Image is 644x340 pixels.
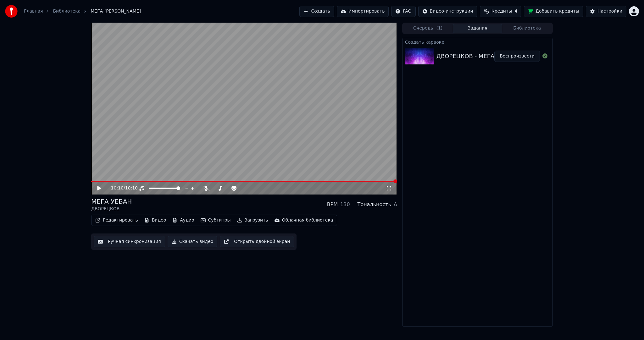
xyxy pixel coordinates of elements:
button: Кредиты4 [480,6,521,17]
button: Создать [299,6,334,17]
button: Настройки [586,6,626,17]
button: Редактировать [93,216,141,225]
div: A [394,201,397,208]
button: Ручная синхронизация [94,236,165,247]
span: ( 1 ) [436,25,442,31]
span: МЕГА [PERSON_NAME] [91,8,141,14]
div: Облачная библиотека [282,217,333,223]
button: Задания [453,24,502,33]
button: Очередь [403,24,453,33]
button: Воспроизвести [494,51,540,62]
button: Загрузить [235,216,271,225]
button: Видео-инструкции [418,6,477,17]
span: 10:10 [125,185,138,191]
span: 4 [514,8,517,14]
nav: breadcrumb [24,8,141,14]
button: Импортировать [337,6,389,17]
button: Библиотека [502,24,552,33]
div: МЕГА УЕБАН [91,197,132,206]
img: youka [5,5,18,18]
div: BPM [327,201,338,208]
a: Библиотека [53,8,80,14]
div: Тональность [358,201,391,208]
div: 130 [340,201,350,208]
span: 10:10 [111,185,124,191]
div: ДВОРЕЦКОВ - МЕГА УЕБАН [436,52,515,61]
div: ДВОРЕЦКОВ [91,206,132,212]
button: Скачать видео [168,236,218,247]
div: Создать караоке [402,38,552,46]
button: Аудио [170,216,197,225]
div: / [111,185,126,191]
button: Субтитры [198,216,233,225]
button: Видео [142,216,169,225]
button: Открыть двойной экран [220,236,294,247]
a: Главная [24,8,43,14]
button: Добавить кредиты [524,6,583,17]
button: FAQ [391,6,415,17]
span: Кредиты [491,8,512,14]
div: Настройки [597,8,622,14]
